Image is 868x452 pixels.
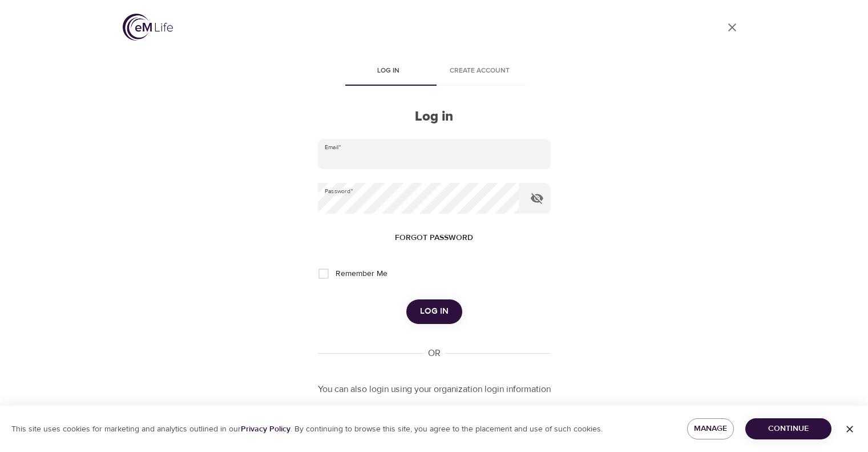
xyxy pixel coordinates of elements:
a: Privacy Policy [241,424,290,434]
span: Log in [350,65,427,77]
h2: Log in [318,109,551,125]
span: Create account [441,65,519,77]
span: Remember Me [336,268,387,280]
button: Forgot password [390,227,478,249]
span: Manage [696,422,725,436]
img: logo [123,14,173,41]
div: disabled tabs example [318,58,551,86]
span: Continue [754,422,822,436]
p: You can also login using your organization login information [318,383,551,396]
span: Forgot password [395,231,473,245]
a: close [718,14,746,41]
button: Manage [687,418,734,439]
button: Continue [745,418,831,439]
button: Log in [406,299,462,323]
div: OR [423,347,445,360]
span: Log in [420,304,449,319]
